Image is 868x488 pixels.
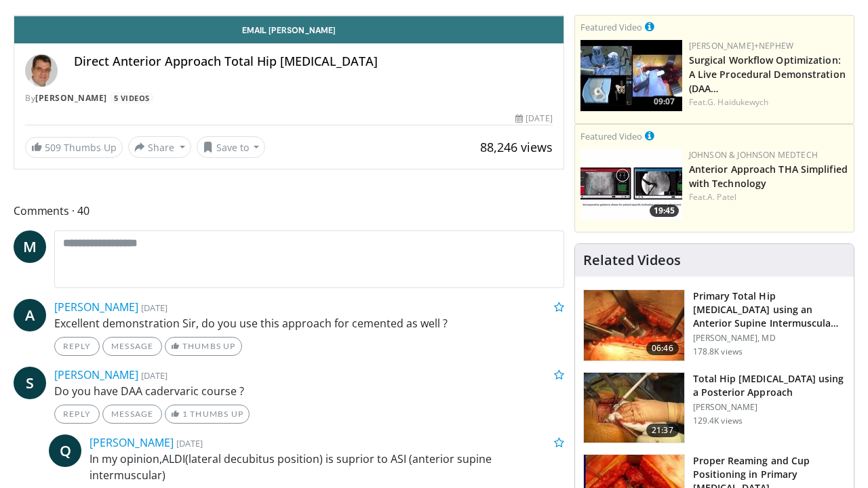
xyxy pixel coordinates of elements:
h3: Total Hip [MEDICAL_DATA] using a Posterior Approach [693,372,846,399]
a: Johnson & Johnson MedTech [689,149,818,161]
h4: Direct Anterior Approach Total Hip [MEDICAL_DATA] [74,54,553,69]
div: [DATE] [515,113,552,125]
a: 1 Thumbs Up [165,405,250,424]
a: Message [102,337,162,356]
span: 509 [45,141,61,154]
a: M [14,230,46,263]
a: [PERSON_NAME] [54,300,138,314]
img: 06bb1c17-1231-4454-8f12-6191b0b3b81a.150x105_q85_crop-smart_upscale.jpg [580,149,682,220]
p: [PERSON_NAME], MD [693,333,846,344]
a: S [14,367,46,399]
a: 06:46 Primary Total Hip [MEDICAL_DATA] using an Anterior Supine Intermuscula… [PERSON_NAME], MD 1... [583,289,846,361]
a: G. Haidukewych [707,96,768,108]
span: 06:46 [646,342,679,355]
a: 21:37 Total Hip [MEDICAL_DATA] using a Posterior Approach [PERSON_NAME] 129.4K views [583,372,846,444]
a: Message [102,405,162,424]
button: Save to [197,136,266,158]
img: 286987_0000_1.png.150x105_q85_crop-smart_upscale.jpg [584,373,684,443]
a: A. Patel [707,191,736,203]
span: 19:45 [650,205,679,217]
span: 21:37 [646,424,679,437]
span: 88,246 views [480,139,553,155]
span: Comments 40 [14,202,564,220]
a: [PERSON_NAME]+Nephew [689,40,793,52]
h4: Related Videos [583,252,681,268]
a: Anterior Approach THA Simplified with Technology [689,163,848,190]
small: [DATE] [141,369,167,382]
img: Avatar [25,54,58,87]
img: bcfc90b5-8c69-4b20-afee-af4c0acaf118.150x105_q85_crop-smart_upscale.jpg [580,40,682,111]
button: Share [128,136,191,158]
a: [PERSON_NAME] [54,367,138,382]
video-js: Video Player [14,16,564,16]
a: 5 Videos [109,92,154,104]
a: Reply [54,337,100,356]
small: Featured Video [580,21,642,33]
p: 178.8K views [693,346,743,357]
p: Excellent demonstration Sir, do you use this approach for cemented as well ? [54,315,564,331]
span: 1 [182,409,188,419]
span: 09:07 [650,96,679,108]
a: Reply [54,405,100,424]
a: [PERSON_NAME] [90,435,174,450]
a: [PERSON_NAME] [35,92,107,104]
a: Email [PERSON_NAME] [14,16,564,43]
a: Thumbs Up [165,337,241,356]
small: [DATE] [141,302,167,314]
p: In my opinion,ALDI(lateral decubitus position) is suprior to ASI (anterior supine intermuscular) [90,451,564,483]
h3: Primary Total Hip [MEDICAL_DATA] using an Anterior Supine Intermuscula… [693,289,846,330]
p: 129.4K views [693,415,743,426]
a: Q [49,434,81,467]
a: Surgical Workflow Optimization: A Live Procedural Demonstration (DAA… [689,54,846,95]
div: Feat. [689,191,848,203]
small: [DATE] [176,437,203,449]
img: 263423_3.png.150x105_q85_crop-smart_upscale.jpg [584,290,684,361]
div: By [25,92,553,104]
small: Featured Video [580,130,642,142]
p: [PERSON_NAME] [693,402,846,413]
a: A [14,299,46,331]
a: 509 Thumbs Up [25,137,123,158]
a: 19:45 [580,149,682,220]
p: Do you have DAA cadervaric course ? [54,383,564,399]
a: 09:07 [580,40,682,111]
div: Feat. [689,96,848,108]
